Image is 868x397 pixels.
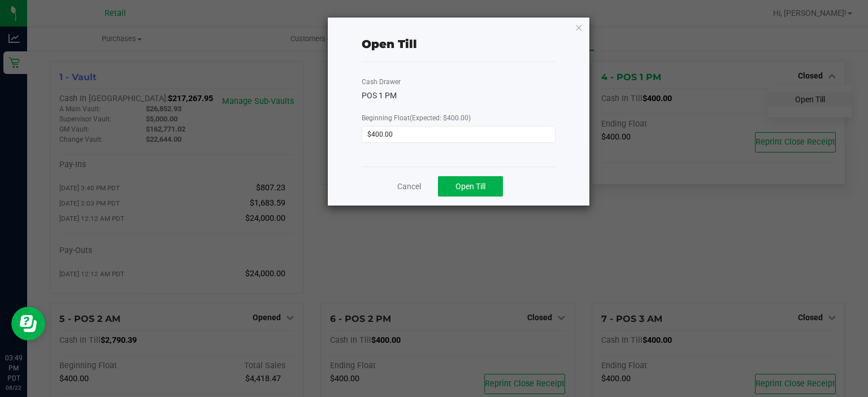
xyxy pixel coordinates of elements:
iframe: Resource center [11,307,45,341]
div: Open Till [362,36,417,53]
div: POS 1 PM [362,90,555,102]
span: Beginning Float [362,114,471,122]
a: Cancel [397,181,421,193]
span: (Expected: $400.00) [410,114,471,122]
button: Open Till [438,176,503,197]
span: Open Till [455,182,485,191]
label: Cash Drawer [362,77,401,87]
